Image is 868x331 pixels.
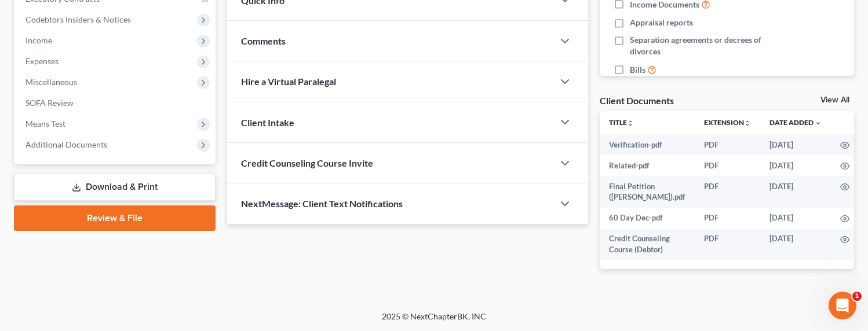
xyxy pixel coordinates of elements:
[241,198,403,209] span: NextMessage: Client Text Notifications
[16,93,216,113] a: SOFA Review
[630,64,645,76] span: Bills
[829,292,856,319] iframe: Intercom live chat
[760,176,831,208] td: [DATE]
[769,118,822,127] a: Date Added expand_more
[695,208,760,229] td: PDF
[25,139,107,149] span: Additional Documents
[25,119,65,128] span: Means Test
[25,77,77,87] span: Miscellaneous
[820,96,849,104] a: View All
[760,134,831,155] td: [DATE]
[25,98,74,108] span: SOFA Review
[14,174,216,201] a: Download & Print
[609,118,634,127] a: Titleunfold_more
[760,229,831,260] td: [DATE]
[695,229,760,260] td: PDF
[630,17,693,28] span: Appraisal reports
[695,155,760,176] td: PDF
[695,176,760,208] td: PDF
[760,155,831,176] td: [DATE]
[815,120,822,127] i: expand_more
[852,292,862,301] span: 1
[600,134,695,155] td: Verification-pdf
[760,208,831,229] td: [DATE]
[241,76,336,87] span: Hire a Virtual Paralegal
[627,120,634,127] i: unfold_more
[600,208,695,229] td: 60 Day Dec-pdf
[744,120,751,127] i: unfold_more
[25,56,59,66] span: Expenses
[14,205,216,231] a: Review & File
[600,155,695,176] td: Related-pdf
[241,117,294,128] span: Client Intake
[600,229,695,260] td: Credit Counseling Course (Debtor)
[241,35,286,46] span: Comments
[25,14,131,24] span: Codebtors Insiders & Notices
[695,134,760,155] td: PDF
[600,94,674,106] div: Client Documents
[630,34,781,57] span: Separation agreements or decrees of divorces
[600,176,695,208] td: Final Petition ([PERSON_NAME]).pdf
[25,35,52,45] span: Income
[241,157,373,168] span: Credit Counseling Course Invite
[704,118,751,127] a: Extensionunfold_more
